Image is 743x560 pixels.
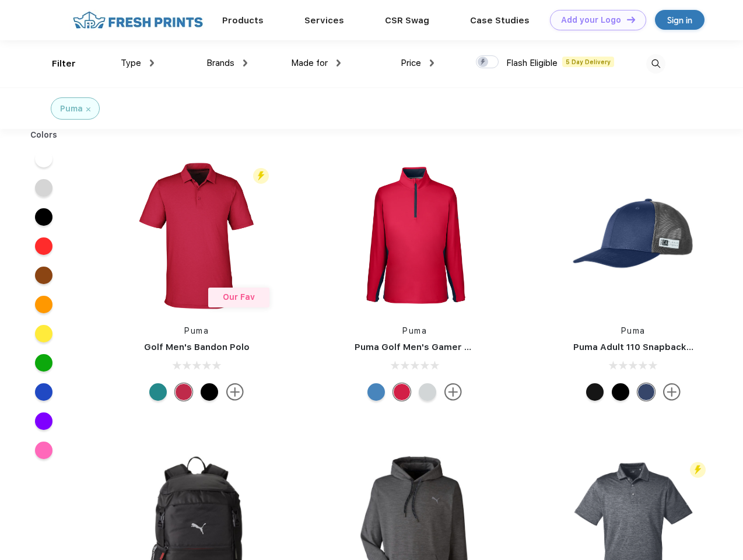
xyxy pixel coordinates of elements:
[304,15,344,26] a: Services
[419,383,436,401] div: High Rise
[401,58,421,68] span: Price
[184,326,209,335] a: Puma
[444,383,462,401] img: more.svg
[121,58,141,68] span: Type
[586,383,604,401] div: Pma Blk with Pma Blk
[385,15,429,26] a: CSR Swag
[430,60,434,66] img: dropdown.png
[223,292,255,302] span: Our Fav
[637,383,655,401] div: Peacoat with Qut Shd
[52,57,76,71] div: Filter
[144,342,250,352] a: Golf Men's Bandon Polo
[402,326,427,335] a: Puma
[149,383,167,401] div: Green Lagoon
[690,462,706,478] img: flash_active_toggle.svg
[337,60,341,66] img: dropdown.png
[226,383,244,401] img: more.svg
[201,383,218,401] div: Puma Black
[667,13,692,27] div: Sign in
[243,60,247,66] img: dropdown.png
[561,15,621,25] div: Add your Logo
[86,107,90,111] img: filter_cancel.svg
[367,383,385,401] div: Bright Cobalt
[506,58,558,68] span: Flash Eligible
[556,158,711,313] img: func=resize&h=266
[69,10,206,30] img: fo%20logo%202.webp
[175,383,192,401] div: Ski Patrol
[646,54,665,73] img: desktop_search.svg
[150,60,154,66] img: dropdown.png
[562,57,614,67] span: 5 Day Delivery
[621,326,646,335] a: Puma
[119,158,274,313] img: func=resize&h=266
[627,16,635,23] img: DT
[355,342,539,352] a: Puma Golf Men's Gamer Golf Quarter-Zip
[663,383,681,401] img: more.svg
[222,15,264,26] a: Products
[393,383,411,401] div: Ski Patrol
[612,383,629,401] div: Pma Blk Pma Blk
[253,168,269,184] img: flash_active_toggle.svg
[60,103,83,115] div: Puma
[206,58,234,68] span: Brands
[22,129,66,141] div: Colors
[291,58,328,68] span: Made for
[655,10,705,30] a: Sign in
[337,158,492,313] img: func=resize&h=266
